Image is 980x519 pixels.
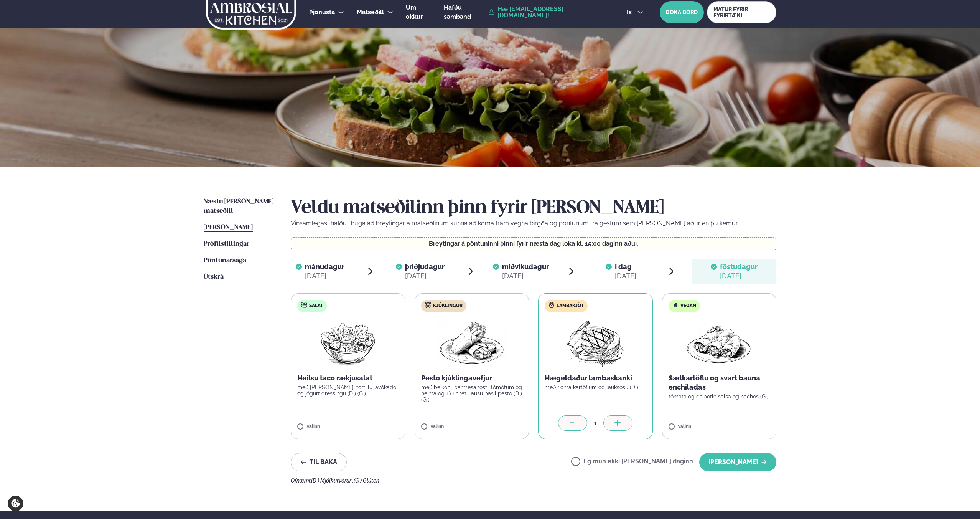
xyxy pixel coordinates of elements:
[615,271,636,281] div: [DATE]
[204,273,224,282] a: Útskrá
[354,478,379,484] span: (G ) Glúten
[291,197,776,219] h2: Veldu matseðilinn þinn fyrir [PERSON_NAME]
[309,8,335,17] a: Þjónusta
[489,6,609,18] a: Hæ [EMAIL_ADDRESS][DOMAIN_NAME]!
[562,318,629,367] img: Beef-Meat.png
[305,263,344,271] span: mánudagur
[587,419,603,428] div: 1
[204,224,253,231] span: [PERSON_NAME]
[357,8,384,17] a: Matseðill
[204,256,246,265] a: Pöntunarsaga
[291,478,776,484] div: Ofnæmi:
[557,303,584,309] span: Lambakjöt
[405,263,445,271] span: þriðjudagur
[545,374,646,383] p: Hægeldaður lambaskanki
[204,240,249,249] a: Prófílstillingar
[314,318,382,367] img: Salad.png
[660,1,704,23] button: BÓKA BORÐ
[297,384,399,397] p: með [PERSON_NAME], tortillu, avókadó og jógúrt dressingu (D ) (G )
[405,271,445,281] div: [DATE]
[502,271,549,281] div: [DATE]
[406,4,423,20] span: Um okkur
[305,271,344,281] div: [DATE]
[669,374,770,392] p: Sætkartöflu og svart bauna enchiladas
[669,393,770,400] p: tómata og chipotle salsa og nachos (G )
[621,9,649,15] button: is
[444,4,471,20] span: Hafðu samband
[720,263,758,271] span: föstudagur
[672,302,679,308] img: Vegan.svg
[615,262,636,271] span: Í dag
[502,263,549,271] span: miðvikudagur
[421,374,523,383] p: Pesto kjúklingavefjur
[406,3,431,21] a: Um okkur
[309,8,335,16] span: Þjónusta
[8,496,23,511] a: Cookie settings
[291,453,347,471] button: Til baka
[685,318,753,367] img: Enchilada.png
[309,303,323,309] span: Salat
[425,302,431,308] img: chicken.svg
[699,453,776,471] button: [PERSON_NAME]
[433,303,463,309] span: Kjúklingur
[545,384,646,390] p: með rjóma kartöflum og lauksósu (D )
[291,219,776,228] p: Vinsamlegast hafðu í huga að breytingar á matseðlinum kunna að koma fram vegna birgða og pöntunum...
[297,374,399,383] p: Heilsu taco rækjusalat
[357,8,384,16] span: Matseðill
[707,1,776,23] a: MATUR FYRIR FYRIRTÆKI
[680,303,696,309] span: Vegan
[421,384,523,403] p: með beikoni, parmesanosti, tómötum og heimalöguðu hnetulausu basil pestó (D ) (G )
[627,9,634,15] span: is
[720,271,758,281] div: [DATE]
[204,198,273,214] span: Næstu [PERSON_NAME] matseðill
[204,274,224,280] span: Útskrá
[204,223,253,232] a: [PERSON_NAME]
[438,318,506,367] img: Wraps.png
[204,241,249,247] span: Prófílstillingar
[301,302,307,308] img: salad.svg
[311,478,354,484] span: (D ) Mjólkurvörur ,
[204,257,246,264] span: Pöntunarsaga
[204,197,275,216] a: Næstu [PERSON_NAME] matseðill
[444,3,485,21] a: Hafðu samband
[299,241,769,247] p: Breytingar á pöntuninni þinni fyrir næsta dag loka kl. 15:00 daginn áður.
[548,302,555,308] img: Lamb.svg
